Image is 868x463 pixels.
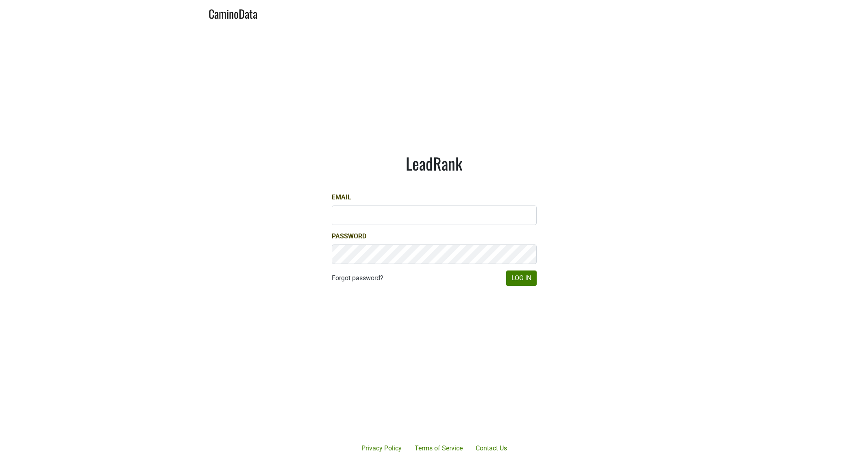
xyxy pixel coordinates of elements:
label: Email [332,193,351,202]
a: Terms of Service [408,440,469,457]
a: Privacy Policy [355,440,408,457]
h1: LeadRank [332,154,537,173]
a: CaminoData [209,3,257,22]
label: Password [332,231,366,241]
button: Log In [506,270,537,286]
a: Contact Us [469,440,513,457]
a: Forgot password? [332,273,383,283]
